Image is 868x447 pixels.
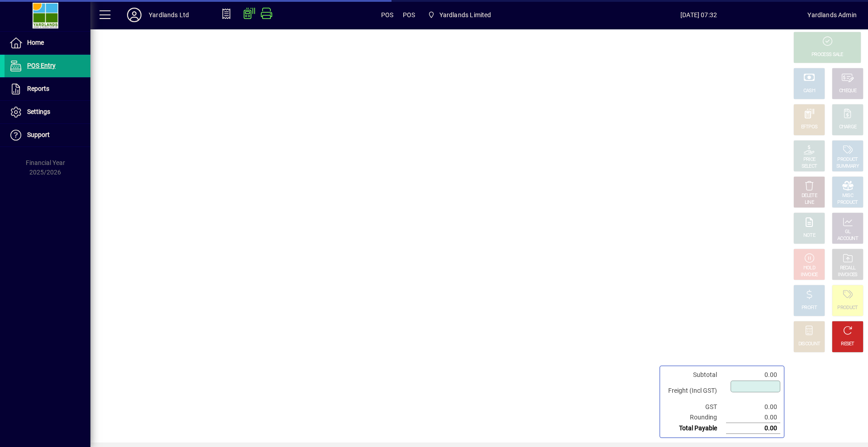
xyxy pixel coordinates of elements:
[837,199,858,206] div: PRODUCT
[27,62,56,69] span: POS Entry
[664,412,726,423] td: Rounding
[845,229,851,235] div: GL
[726,423,780,434] td: 0.00
[5,101,90,123] a: Settings
[803,156,816,163] div: PRICE
[664,402,726,412] td: GST
[802,305,817,311] div: PROFIT
[803,88,815,94] div: CASH
[424,7,495,23] span: Yardlands Limited
[798,341,820,348] div: DISCOUNT
[807,8,857,22] div: Yardlands Admin
[439,8,491,22] span: Yardlands Limited
[838,272,857,278] div: INVOICES
[803,265,815,272] div: HOLD
[381,8,394,22] span: POS
[726,370,780,380] td: 0.00
[664,370,726,380] td: Subtotal
[27,108,50,115] span: Settings
[149,8,189,22] div: Yardlands Ltd
[664,380,726,402] td: Freight (Incl GST)
[836,163,859,170] div: SUMMARY
[664,423,726,434] td: Total Payable
[802,193,817,199] div: DELETE
[27,131,50,138] span: Support
[5,32,90,54] a: Home
[801,124,818,131] div: EFTPOS
[726,402,780,412] td: 0.00
[5,124,90,146] a: Support
[120,7,149,23] button: Profile
[27,85,49,92] span: Reports
[839,88,856,94] div: CHEQUE
[811,52,843,58] div: PROCESS SALE
[837,156,858,163] div: PRODUCT
[837,305,858,311] div: PRODUCT
[839,124,857,131] div: CHARGE
[802,163,817,170] div: SELECT
[5,78,90,100] a: Reports
[840,265,856,272] div: RECALL
[801,272,817,278] div: INVOICE
[726,412,780,423] td: 0.00
[841,341,854,348] div: RESET
[403,8,415,22] span: POS
[803,232,815,239] div: NOTE
[837,235,858,242] div: ACCOUNT
[590,8,808,22] span: [DATE] 07:32
[27,39,44,46] span: Home
[805,199,814,206] div: LINE
[842,193,853,199] div: MISC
